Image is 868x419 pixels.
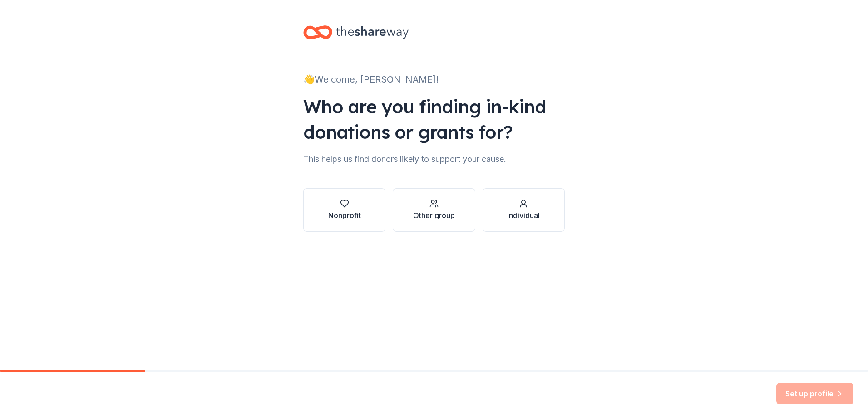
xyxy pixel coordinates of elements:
button: Nonprofit [303,188,385,232]
div: 👋 Welcome, [PERSON_NAME]! [303,72,565,87]
div: Who are you finding in-kind donations or grants for? [303,94,565,145]
button: Individual [483,188,565,232]
button: Other group [393,188,475,232]
div: Nonprofit [328,210,361,221]
div: Other group [413,210,455,221]
div: This helps us find donors likely to support your cause. [303,152,565,166]
div: Individual [507,210,540,221]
